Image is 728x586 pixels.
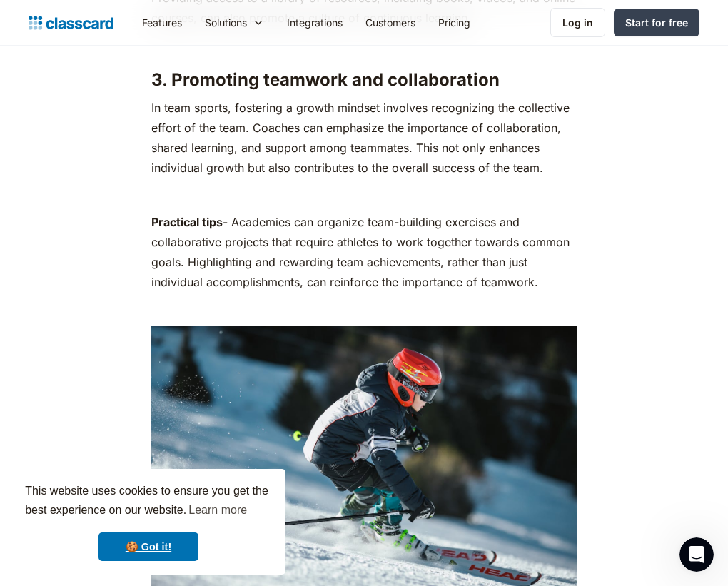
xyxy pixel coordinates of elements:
div: cookieconsent [11,469,285,575]
p: ‍ [151,299,577,319]
a: Customers [354,6,427,39]
span: This website uses cookies to ensure you get the best experience on our website. [25,483,272,521]
div: Solutions [193,6,275,39]
p: In team sports, fostering a growth mindset involves recognizing the collective effort of the team... [151,98,577,178]
strong: Practical tips [151,215,223,229]
a: home [29,13,113,33]
a: Start for free [614,9,699,36]
div: Solutions [205,15,247,30]
iframe: Intercom live chat [679,537,714,572]
p: ‍ [151,185,577,205]
a: learn more about cookies [186,500,249,521]
div: Start for free [625,15,688,30]
a: Pricing [427,6,482,39]
strong: 3. Promoting teamwork and collaboration [151,69,500,90]
div: Log in [562,15,593,30]
p: - Academies can organize team-building exercises and collaborative projects that require athletes... [151,212,577,292]
a: Log in [550,8,605,37]
a: dismiss cookie message [98,532,198,561]
a: Features [131,6,193,39]
a: Integrations [275,6,354,39]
